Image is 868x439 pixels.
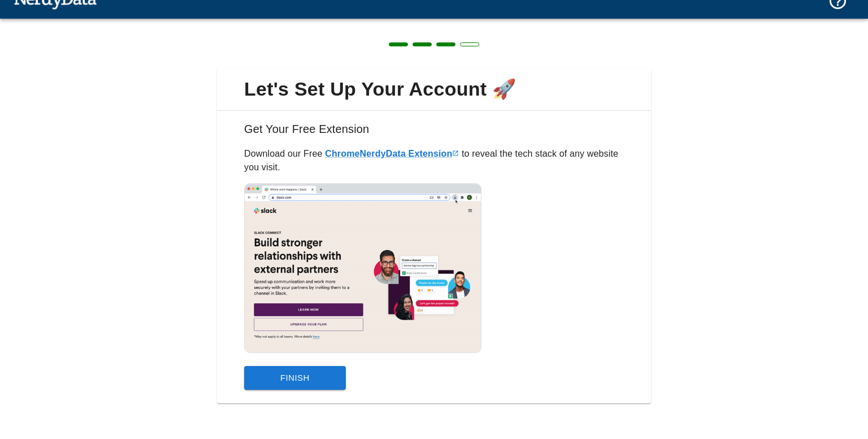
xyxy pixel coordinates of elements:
button: Finish [244,366,346,390]
p: Download our Free to reveal the tech stack of any website you visit. [244,147,624,174]
span: Let's Set Up Your Account 🚀 [226,78,642,101]
a: ChromeNerdyData Extension [325,149,459,158]
h6: Get Your Free Extension [226,120,642,147]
